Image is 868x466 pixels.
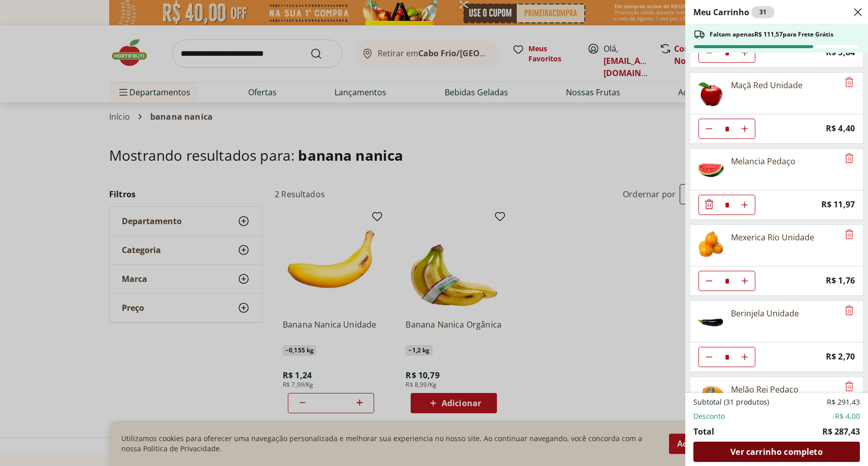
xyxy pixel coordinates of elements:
button: Aumentar Quantidade [735,43,755,63]
button: Aumentar Quantidade [735,347,755,367]
button: Remove [843,77,855,89]
button: Diminuir Quantidade [699,119,719,139]
span: R$ 5,84 [826,46,855,59]
div: Maçã Red Unidade [731,79,803,91]
button: Aumentar Quantidade [735,195,755,215]
button: Remove [843,229,855,241]
img: Melancia Pedaço [696,155,725,184]
span: R$ 291,43 [827,397,860,407]
img: Melão Rei Pedaço [696,383,725,412]
button: Diminuir Quantidade [699,43,719,63]
img: Principal [696,79,725,107]
input: Quantidade Atual [719,271,735,291]
input: Quantidade Atual [719,43,735,62]
div: Mexerica Rio Unidade [731,231,814,243]
span: R$ 287,43 [822,425,860,438]
button: Diminuir Quantidade [699,271,719,291]
h2: Meu Carrinho [693,6,775,18]
input: Quantidade Atual [719,347,735,367]
input: Quantidade Atual [719,119,735,138]
span: Ver carrinho completo [730,448,822,456]
div: Melão Rei Pedaço [731,383,798,396]
span: R$ 4,40 [826,122,855,135]
div: Berinjela Unidade [731,307,799,319]
span: R$ 11,97 [821,198,855,211]
img: Mexerica Rio Unidade [696,231,725,260]
button: Remove [843,305,855,317]
button: Aumentar Quantidade [735,119,755,139]
span: Subtotal (31 produtos) [693,397,769,407]
a: Ver carrinho completo [693,442,860,462]
span: Faltam apenas R$ 111,57 para Frete Grátis [710,30,833,39]
button: Diminuir Quantidade [699,347,719,367]
span: Total [693,425,714,438]
button: Diminuir Quantidade [699,195,719,215]
span: R$ 2,70 [826,350,855,364]
span: Desconto [693,411,725,421]
span: R$ 1,76 [826,274,855,288]
span: -R$ 4,00 [832,411,860,421]
div: Melancia Pedaço [731,155,795,167]
div: 31 [751,6,775,18]
input: Quantidade Atual [719,195,735,214]
button: Remove [843,381,855,393]
button: Remove [843,153,855,165]
button: Aumentar Quantidade [735,271,755,291]
img: Berinjela Unidade [696,307,725,336]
